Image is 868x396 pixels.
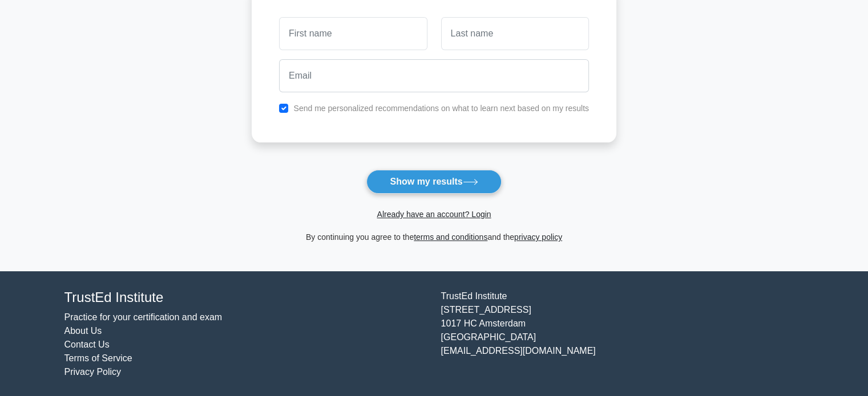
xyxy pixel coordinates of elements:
h4: TrustEd Institute [64,289,427,306]
a: Privacy Policy [64,367,122,377]
a: Already have an account? Login [377,210,491,219]
a: terms and conditions [414,232,487,242]
div: TrustEd Institute [STREET_ADDRESS] 1017 HC Amsterdam [GEOGRAPHIC_DATA] [EMAIL_ADDRESS][DOMAIN_NAME] [434,289,811,379]
a: About Us [64,326,102,336]
button: Show my results [366,170,501,194]
a: privacy policy [514,232,562,242]
a: Practice for your certification and exam [64,312,223,322]
a: Terms of Service [64,353,132,363]
label: Send me personalized recommendations on what to learn next based on my results [293,104,589,113]
a: Contact Us [64,340,110,349]
input: Last name [441,17,589,50]
input: Email [279,59,589,92]
div: By continuing you agree to the and the [245,230,623,244]
input: First name [279,17,427,50]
